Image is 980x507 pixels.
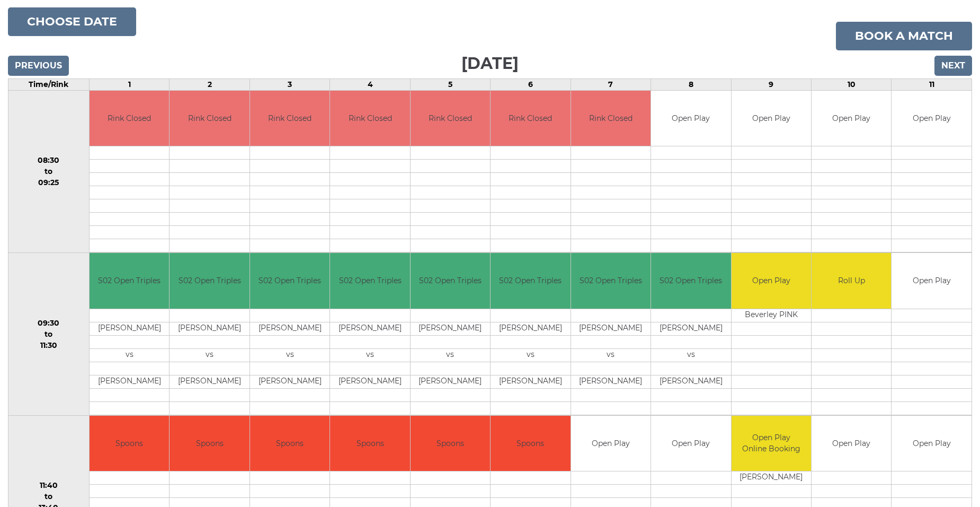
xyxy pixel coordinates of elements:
[732,471,811,485] td: [PERSON_NAME]
[90,348,169,362] td: vs
[892,416,972,471] td: Open Play
[411,253,490,309] td: S02 Open Triples
[8,253,90,416] td: 09:30 to 11:30
[330,253,409,309] td: S02 Open Triples
[651,253,730,309] td: S02 Open Triples
[732,416,811,471] td: Open Play Online Booking
[8,90,90,253] td: 08:30 to 09:25
[170,78,250,90] td: 2
[90,253,169,309] td: S02 Open Triples
[491,375,570,388] td: [PERSON_NAME]
[250,322,329,335] td: [PERSON_NAME]
[330,78,410,90] td: 4
[170,348,249,362] td: vs
[330,91,409,146] td: Rink Closed
[732,309,811,322] td: Beverley PINK
[411,416,490,471] td: Spoons
[8,7,136,36] button: Choose date
[411,348,490,362] td: vs
[330,348,409,362] td: vs
[651,375,730,388] td: [PERSON_NAME]
[8,78,90,90] td: Time/Rink
[651,91,730,146] td: Open Play
[892,253,972,309] td: Open Play
[491,253,570,309] td: S02 Open Triples
[651,78,731,90] td: 8
[8,56,69,76] input: Previous
[571,91,651,146] td: Rink Closed
[571,416,651,471] td: Open Play
[411,375,490,388] td: [PERSON_NAME]
[812,91,891,146] td: Open Play
[491,322,570,335] td: [PERSON_NAME]
[90,416,169,471] td: Spoons
[651,416,730,471] td: Open Play
[250,375,329,388] td: [PERSON_NAME]
[491,348,570,362] td: vs
[571,348,651,362] td: vs
[812,416,891,471] td: Open Play
[651,322,730,335] td: [PERSON_NAME]
[892,78,972,90] td: 11
[491,416,570,471] td: Spoons
[250,91,329,146] td: Rink Closed
[732,253,811,309] td: Open Play
[170,322,249,335] td: [PERSON_NAME]
[892,91,972,146] td: Open Play
[571,78,651,90] td: 7
[571,322,651,335] td: [PERSON_NAME]
[411,91,490,146] td: Rink Closed
[170,91,249,146] td: Rink Closed
[170,253,249,309] td: S02 Open Triples
[90,375,169,388] td: [PERSON_NAME]
[330,416,409,471] td: Spoons
[836,22,972,50] a: Book a match
[410,78,490,90] td: 5
[250,78,329,90] td: 3
[812,253,891,309] td: Roll Up
[330,375,409,388] td: [PERSON_NAME]
[934,56,972,76] input: Next
[170,416,249,471] td: Spoons
[491,91,570,146] td: Rink Closed
[812,78,892,90] td: 10
[90,322,169,335] td: [PERSON_NAME]
[651,348,730,362] td: vs
[491,78,571,90] td: 6
[732,91,811,146] td: Open Play
[571,375,651,388] td: [PERSON_NAME]
[330,322,409,335] td: [PERSON_NAME]
[170,375,249,388] td: [PERSON_NAME]
[411,322,490,335] td: [PERSON_NAME]
[731,78,811,90] td: 9
[571,253,651,309] td: S02 Open Triples
[250,253,329,309] td: S02 Open Triples
[89,78,169,90] td: 1
[250,348,329,362] td: vs
[250,416,329,471] td: Spoons
[90,91,169,146] td: Rink Closed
